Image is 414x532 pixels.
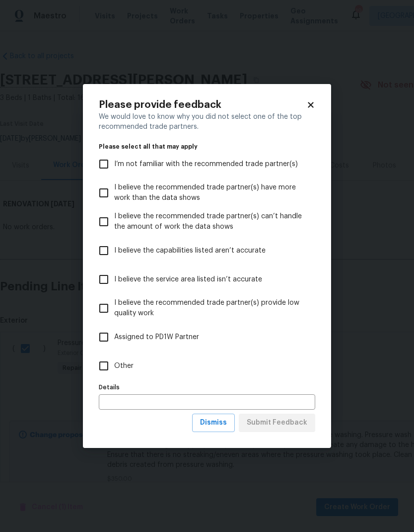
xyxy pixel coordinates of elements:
[114,182,307,203] span: I believe the recommended trade partner(s) have more work than the data shows
[99,144,315,150] legend: Please select all that may apply
[99,112,315,132] div: We would love to know why you did not select one of the top recommended trade partners.
[192,414,235,432] button: Dismiss
[114,211,307,232] span: I believe the recommended trade partner(s) can’t handle the amount of work the data shows
[200,417,227,429] span: Dismiss
[99,384,315,390] label: Details
[114,246,266,256] span: I believe the capabilities listed aren’t accurate
[114,298,307,319] span: I believe the recommended trade partner(s) provide low quality work
[99,100,306,110] h2: Please provide feedback
[114,274,262,285] span: I believe the service area listed isn’t accurate
[114,159,298,170] span: I’m not familiar with the recommended trade partner(s)
[114,332,199,343] span: Assigned to PD1W Partner
[114,361,134,371] span: Other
